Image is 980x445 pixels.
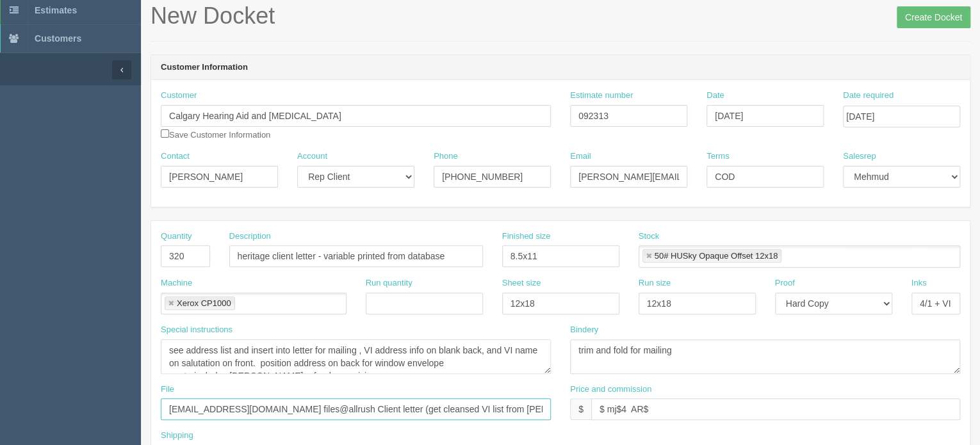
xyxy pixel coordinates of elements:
[151,3,970,29] h1: New Docket
[570,324,598,336] label: Bindery
[177,299,231,307] div: Xerox CP1000
[570,384,651,396] label: Price and commission
[161,90,551,141] div: Save Customer Information
[161,277,192,289] label: Machine
[161,324,233,336] label: Special instructions
[911,277,927,289] label: Inks
[35,5,77,15] span: Estimates
[570,150,591,163] label: Email
[843,90,894,102] label: Date required
[161,90,197,102] label: Customer
[706,90,724,102] label: Date
[434,150,458,163] label: Phone
[161,384,174,396] label: File
[706,150,729,163] label: Terms
[639,231,660,243] label: Stock
[35,33,81,44] span: Customers
[161,150,190,163] label: Contact
[297,150,327,163] label: Account
[366,277,412,289] label: Run quantity
[151,55,970,81] header: Customer Information
[161,105,551,127] input: Enter customer name
[570,90,633,102] label: Estimate number
[639,277,671,289] label: Run size
[570,398,591,420] div: $
[229,231,271,243] label: Description
[161,339,551,374] textarea: see address list and insert into letter for mailing , position for window envelope quote includes...
[502,231,551,243] label: Finished size
[161,231,192,243] label: Quantity
[843,150,876,163] label: Salesrep
[897,6,970,28] input: Create Docket
[570,339,960,374] textarea: trim and fold for mailing
[775,277,795,289] label: Proof
[502,277,541,289] label: Sheet size
[161,430,193,442] label: Shipping
[655,252,778,260] div: 50# HUSky Opaque Offset 12x18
